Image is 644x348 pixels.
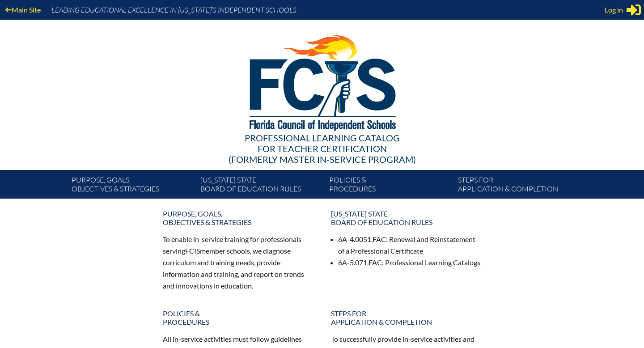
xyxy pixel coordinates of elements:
a: Purpose, goals,objectives & strategies [157,206,318,230]
li: 6A-5.071, : Professional Learning Catalogs [338,257,481,268]
a: Purpose, goals,objectives & strategies [68,174,197,199]
span: Log in [605,4,623,15]
a: Policies &Procedures [157,306,318,330]
li: 6A-4.0051, : Renewal and Reinstatement of a Professional Certificate [338,233,481,257]
a: [US_STATE] StateBoard of Education rules [197,174,326,199]
a: Policies &Procedures [326,174,454,199]
a: [US_STATE] StateBoard of Education rules [326,206,487,230]
a: Main Site [2,4,44,16]
span: FCIS [185,246,200,255]
span: FAC [373,235,386,243]
img: FCISlogo221.eps [230,20,415,142]
svg: Sign in or register [627,3,641,17]
a: Steps forapplication & completion [326,306,487,330]
a: Steps forapplication & completion [454,174,583,199]
span: for Teacher Certification [258,143,387,154]
div: Professional Learning Catalog (formerly Master In-service Program) [64,132,580,165]
p: To enable in-service training for professionals serving member schools, we diagnose curriculum an... [163,233,313,291]
span: FAC [369,258,382,267]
